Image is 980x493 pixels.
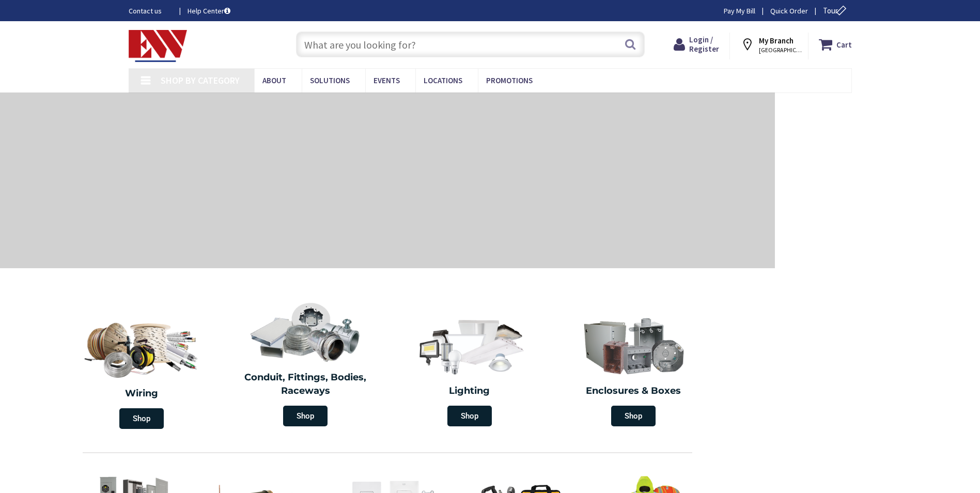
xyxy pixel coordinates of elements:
a: Cart [819,35,852,54]
h2: Conduit, Fittings, Bodies, Raceways [231,371,380,397]
a: Wiring Shop [59,310,224,434]
span: About [262,75,286,85]
span: Shop [447,406,492,426]
a: Contact us [129,6,171,16]
span: Shop [283,406,328,426]
strong: My Branch [759,36,794,45]
img: Electrical Wholesalers, Inc. [129,30,188,62]
span: [GEOGRAPHIC_DATA], [GEOGRAPHIC_DATA] [759,46,803,54]
a: Conduit, Fittings, Bodies, Raceways Shop [226,297,385,432]
strong: Cart [836,35,852,54]
span: Tour [823,6,849,16]
a: Enclosures & Boxes Shop [554,310,713,432]
a: Login / Register [674,35,719,54]
h2: Enclosures & Boxes [559,384,708,398]
h2: Lighting [395,384,544,398]
a: Help Center [188,6,230,16]
a: Lighting Shop [390,310,549,432]
span: Locations [424,75,462,85]
span: Login / Register [689,35,719,54]
a: Quick Order [770,6,808,16]
span: Promotions [486,75,533,85]
a: Pay My Bill [724,6,755,16]
span: Shop By Category [161,74,240,86]
span: Events [374,75,400,85]
span: Solutions [310,75,350,85]
div: My Branch [GEOGRAPHIC_DATA], [GEOGRAPHIC_DATA] [740,35,798,54]
h2: Wiring [65,387,219,400]
span: Shop [611,406,656,426]
span: Shop [119,408,164,429]
input: What are you looking for? [296,32,645,57]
